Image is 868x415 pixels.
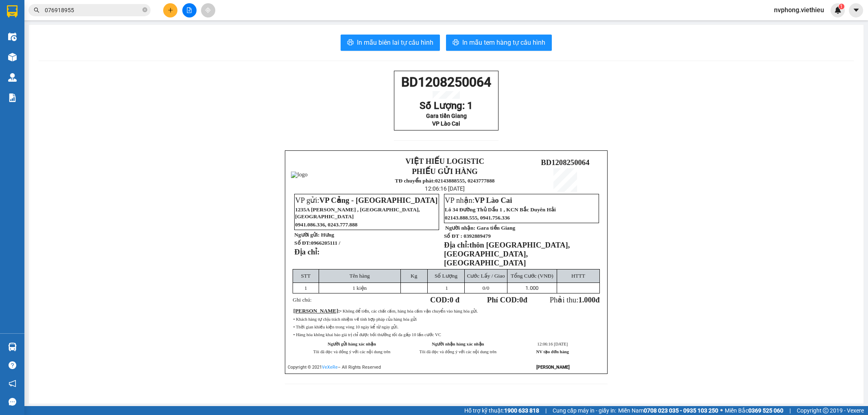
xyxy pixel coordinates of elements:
strong: Người nhận hàng xác nhận [432,342,484,346]
span: BD1208250064 [541,158,589,167]
span: thôn [GEOGRAPHIC_DATA], [GEOGRAPHIC_DATA], [GEOGRAPHIC_DATA] [444,241,570,267]
strong: [PERSON_NAME] [536,365,570,370]
strong: Phí COD: đ [487,295,527,304]
span: 1 [304,285,307,291]
span: Copyright © 2021 – All Rights Reserved [288,365,381,370]
span: Miền Bắc [725,406,783,415]
input: Tìm tên, số ĐT hoặc mã đơn [45,6,141,15]
span: 12:06:16 [DATE] [537,342,568,346]
strong: 02143888555, 0243777888 [435,178,495,184]
button: printerIn mẫu biên lai tự cấu hình [341,35,440,51]
span: printer [453,39,459,47]
span: ⚪️ [720,409,723,412]
button: aim [201,3,215,17]
button: caret-down [849,3,863,17]
span: 1 [840,4,843,9]
span: BD1208250064 [401,74,491,90]
span: Tên hàng [350,273,370,279]
strong: TĐ chuyển phát: [395,178,435,184]
span: 0941.086.336, 0243.777.888 [295,222,357,228]
span: Tôi đã đọc và đồng ý với các nội dung trên [420,350,497,354]
strong: VIỆT HIẾU LOGISTIC [405,157,484,165]
strong: 0708 023 035 - 0935 103 250 [644,407,718,414]
span: close-circle [142,7,147,12]
span: caret-down [853,7,860,14]
span: VP nhận: [445,196,512,204]
strong: Số ĐT : [444,233,462,239]
span: 0966205111 / [311,240,340,246]
span: Gara tiền Giang [426,113,467,119]
span: Lô 34 Đường Thủ Dầu 1 , KCN Bắc Duyên Hải [445,206,556,213]
span: In mẫu tem hàng tự cấu hình [462,37,545,48]
span: In mẫu biên lai tự cấu hình [357,37,433,48]
img: warehouse-icon [8,343,17,351]
sup: 1 [839,4,844,9]
button: file-add [182,3,197,17]
span: Phải thu: [550,295,600,304]
strong: PHIẾU GỬI HÀNG [412,167,478,176]
strong: 0369 525 060 [748,407,783,414]
span: | [545,406,547,415]
span: HTTT [571,273,585,279]
img: solution-icon [8,93,17,102]
span: VP gửi: [295,196,437,204]
span: Số Lượng: 1 [420,100,473,111]
strong: 1900 633 818 [504,407,539,414]
span: Kg [411,273,417,279]
span: file-add [186,7,192,13]
strong: COD: [430,295,459,304]
span: Cước Lấy / Giao [467,273,505,279]
strong: Địa chỉ: [294,248,319,256]
strong: Người nhận: [445,225,475,231]
span: 0392889479 [464,233,491,239]
span: Hỗ trợ kỹ thuật: [464,406,539,415]
span: VP Lào Cai [432,120,460,127]
span: | [789,406,791,415]
span: 0 đ [450,295,459,304]
strong: Số ĐT: [294,240,340,246]
span: printer [347,39,354,47]
strong: NV tạo đơn hàng [536,350,569,354]
span: search [34,7,39,13]
span: Số Lượng [435,273,457,279]
span: 1.000 [578,295,595,304]
span: 12:06:16 [DATE] [425,185,465,192]
span: Gara tiền Giang [477,225,515,231]
span: VP Lào Cai [474,196,512,204]
button: printerIn mẫu tem hàng tự cấu hình [446,35,552,51]
strong: Người gửi: [294,232,319,238]
span: close-circle [142,7,147,14]
span: 1.000 [525,285,538,291]
span: VP Cảng - [GEOGRAPHIC_DATA] [319,196,438,204]
span: Miền Nam [618,406,718,415]
span: 1 [445,285,448,291]
span: 02143.888.555, 0941.756.336 [445,215,510,221]
span: Ghi chú: [293,297,311,303]
span: aim [205,7,211,13]
img: icon-new-feature [834,7,842,14]
strong: Người gửi hàng xác nhận [328,342,376,346]
img: logo [291,172,308,178]
button: plus [163,3,177,17]
span: copyright [823,408,829,413]
span: Hưng [321,232,334,238]
img: warehouse-icon [8,53,17,61]
img: warehouse-icon [8,33,17,41]
span: • Hàng hóa không khai báo giá trị chỉ được bồi thường tối đa gấp 10 lần cước VC [293,332,441,337]
span: question-circle [9,361,16,369]
span: 1235A [PERSON_NAME] , [GEOGRAPHIC_DATA], [GEOGRAPHIC_DATA] [295,206,420,219]
span: • Không để tiền, các chất cấm, hàng hóa cấm vận chuyển vào hàng hóa gửi. [340,309,478,313]
span: /0 [482,285,489,291]
img: warehouse-icon [8,73,17,82]
strong: Địa chỉ: [444,241,469,249]
span: : [293,308,340,314]
span: notification [9,380,16,387]
span: • Thời gian khiếu kiện trong vòng 10 ngày kể từ ngày gửi. [293,325,398,329]
span: • Khách hàng tự chịu trách nhiệm về tính hợp pháp của hàng hóa gửi [293,317,417,322]
span: Tổng Cước (VNĐ) [511,273,553,279]
span: Tôi đã đọc và đồng ý với các nội dung trên [313,350,391,354]
span: [PERSON_NAME] [293,308,338,314]
img: logo-vxr [7,5,17,17]
span: 0 [519,295,523,304]
span: plus [168,7,173,13]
